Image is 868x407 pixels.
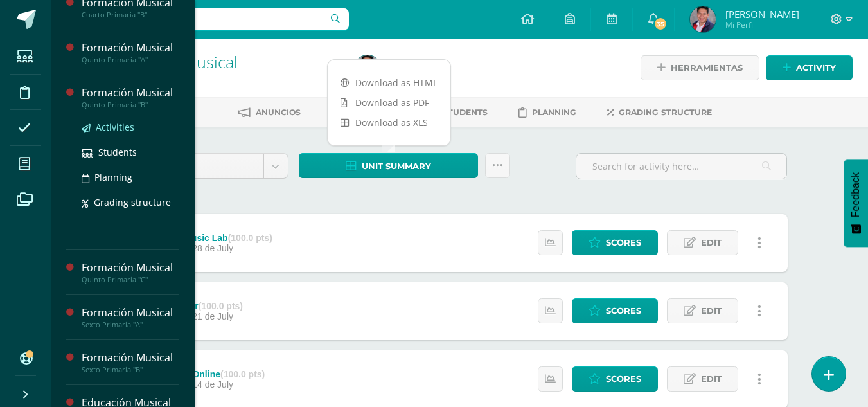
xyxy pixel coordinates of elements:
[82,305,179,329] a: Formación MusicalSexto Primaria "A"
[228,233,272,243] strong: (100.0 pts)
[147,301,243,311] div: Song Maker
[82,100,179,109] div: Quinto Primaria "B"
[690,6,716,32] img: 7c9f913dd31191f0d1d9b26811a57d44.png
[60,8,349,30] input: Search a user…
[576,154,786,179] input: Search for activity here…
[82,10,179,19] div: Cuarto Primaria "B"
[82,41,179,55] div: Formación Musical
[82,55,179,64] div: Quinto Primaria "A"
[199,301,243,311] strong: (100.0 pts)
[82,350,179,374] a: Formación MusicalSexto Primaria "B"
[844,159,868,247] button: Feedback - Mostrar encuesta
[606,231,641,255] span: Scores
[192,311,233,321] span: 21 de July
[192,243,233,253] span: 28 de July
[82,145,179,159] a: Students
[701,299,722,323] span: Edit
[82,86,179,109] a: Formación MusicalQuinto Primaria "B"
[606,299,641,323] span: Scores
[94,196,171,208] span: Grading structure
[766,55,853,80] a: Activity
[725,19,799,30] span: Mi Perfil
[653,17,668,31] span: 35
[143,154,254,178] span: Unidad 3
[82,170,179,185] a: Planning
[100,71,339,83] div: Quinto Primaria 'A'
[238,102,301,123] a: Anuncios
[82,86,179,100] div: Formación Musical
[572,298,658,323] a: Scores
[82,305,179,320] div: Formación Musical
[82,350,179,365] div: Formación Musical
[256,107,301,117] span: Anuncios
[82,275,179,284] div: Quinto Primaria "C"
[328,73,450,93] a: Download as HTML
[424,102,488,123] a: Students
[328,113,450,132] a: Download as XLS
[328,93,450,113] a: Download as PDF
[641,55,759,80] a: Herramientas
[82,365,179,374] div: Sexto Primaria "B"
[147,233,272,243] div: Chrome Music Lab
[518,102,576,123] a: Planning
[725,8,799,21] span: [PERSON_NAME]
[96,121,134,133] span: Activities
[532,107,576,117] span: Planning
[796,56,836,80] span: Activity
[98,146,137,158] span: Students
[355,55,380,81] img: 7c9f913dd31191f0d1d9b26811a57d44.png
[100,53,339,71] h1: Formación Musical
[443,107,488,117] span: Students
[701,231,722,255] span: Edit
[850,172,862,217] span: Feedback
[82,120,179,134] a: Activities
[299,153,478,178] a: Unit summary
[82,260,179,284] a: Formación MusicalQuinto Primaria "C"
[606,367,641,391] span: Scores
[572,230,658,255] a: Scores
[82,320,179,329] div: Sexto Primaria "A"
[607,102,712,123] a: Grading structure
[220,369,265,379] strong: (100.0 pts)
[192,379,233,390] span: 14 de July
[82,41,179,64] a: Formación MusicalQuinto Primaria "A"
[94,171,132,183] span: Planning
[133,154,288,178] a: Unidad 3
[619,107,712,117] span: Grading structure
[572,366,658,392] a: Scores
[362,154,431,178] span: Unit summary
[147,369,265,379] div: Ejercicios Online
[82,195,179,210] a: Grading structure
[671,56,743,80] span: Herramientas
[82,260,179,275] div: Formación Musical
[701,367,722,391] span: Edit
